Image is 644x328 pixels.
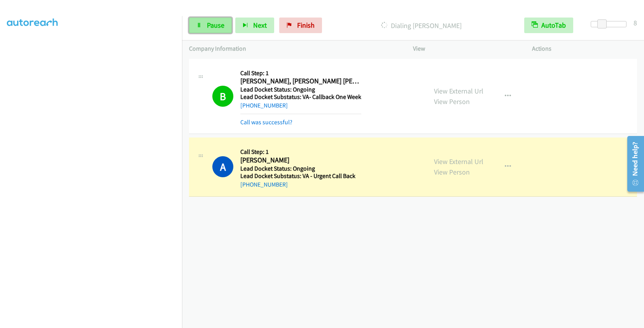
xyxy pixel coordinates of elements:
[434,157,483,166] a: View External Url
[621,133,644,195] iframe: Resource Center
[240,172,359,180] h5: Lead Docket Substatus: VA - Urgent Call Back
[189,18,232,33] a: Pause
[212,156,233,177] h1: A
[532,44,637,53] p: Actions
[240,148,359,156] h5: Call Step: 1
[279,18,322,33] a: Finish
[332,20,510,31] p: Dialing [PERSON_NAME]
[253,21,267,30] span: Next
[212,86,233,107] h1: B
[240,118,292,126] a: Call was successful?
[413,44,518,53] p: View
[240,102,288,109] a: [PHONE_NUMBER]
[240,86,361,93] h5: Lead Docket Status: Ongoing
[240,77,359,86] h2: [PERSON_NAME], [PERSON_NAME] [PERSON_NAME] Jr
[189,44,399,53] p: Company Information
[240,165,359,173] h5: Lead Docket Status: Ongoing
[434,168,470,176] a: View Person
[297,21,315,30] span: Finish
[207,21,224,30] span: Pause
[240,93,361,101] h5: Lead Docket Substatus: VA- Callback One Week
[434,86,483,95] a: View External Url
[524,18,573,33] button: AutoTab
[235,18,274,33] button: Next
[633,18,637,28] div: 8
[240,69,361,77] h5: Call Step: 1
[240,156,359,165] h2: [PERSON_NAME]
[240,181,288,188] a: [PHONE_NUMBER]
[434,97,470,106] a: View Person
